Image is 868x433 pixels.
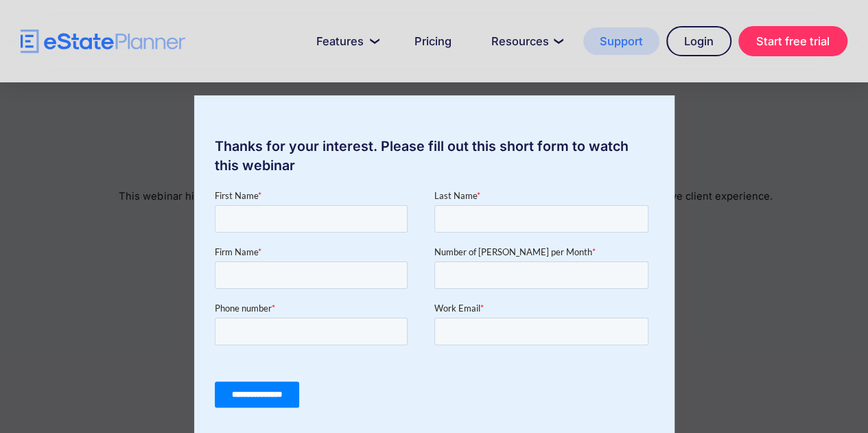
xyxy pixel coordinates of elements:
[300,27,391,55] a: Features
[21,30,185,54] a: home
[194,137,675,175] div: Thanks for your interest. Please fill out this short form to watch this webinar
[583,27,659,55] a: Support
[398,27,468,55] a: Pricing
[666,26,731,56] a: Login
[475,27,576,55] a: Resources
[215,189,654,419] iframe: Form 0
[738,26,847,56] a: Start free trial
